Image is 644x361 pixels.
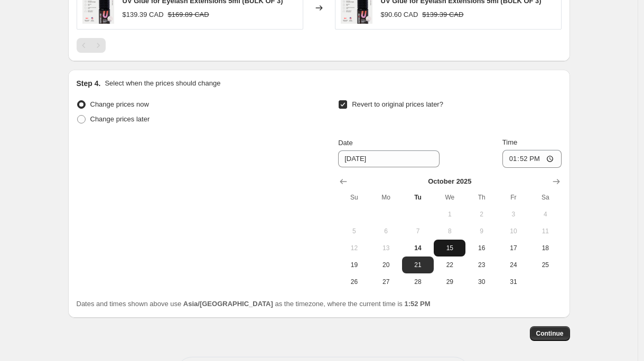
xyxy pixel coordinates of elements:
[375,193,398,202] span: Mo
[352,100,443,108] span: Revert to original prices later?
[534,261,557,269] span: 25
[529,223,561,240] button: Saturday October 11 2025
[406,278,430,286] span: 28
[438,278,461,286] span: 29
[375,278,398,286] span: 27
[342,227,366,235] span: 5
[498,223,529,240] button: Friday October 10 2025
[402,273,434,290] button: Tuesday October 28 2025
[77,38,106,53] nav: Pagination
[434,206,465,223] button: Wednesday October 1 2025
[465,273,497,290] button: Thursday October 30 2025
[375,261,398,269] span: 20
[502,227,525,235] span: 10
[438,244,461,252] span: 15
[370,240,402,256] button: Monday October 13 2025
[502,150,562,168] input: 12:00
[549,174,564,189] button: Show next month, November 2025
[338,189,370,206] th: Sunday
[422,11,463,18] span: $139.39 CAD
[502,193,525,202] span: Fr
[105,78,220,89] p: Select when the prices should change
[502,278,525,286] span: 31
[530,326,570,341] button: Continue
[338,139,352,147] span: Date
[342,261,366,269] span: 19
[438,261,461,269] span: 22
[434,189,465,206] th: Wednesday
[406,193,430,202] span: Tu
[406,244,430,252] span: 14
[502,261,525,269] span: 24
[370,189,402,206] th: Monday
[465,240,497,256] button: Thursday October 16 2025
[434,223,465,240] button: Wednesday October 8 2025
[77,78,101,89] h2: Step 4.
[498,206,529,223] button: Friday October 3 2025
[465,189,497,206] th: Thursday
[465,223,497,240] button: Thursday October 9 2025
[470,227,493,235] span: 9
[338,240,370,256] button: Sunday October 12 2025
[402,223,434,240] button: Tuesday October 7 2025
[470,210,493,218] span: 2
[370,223,402,240] button: Monday October 6 2025
[529,240,561,256] button: Saturday October 18 2025
[434,256,465,273] button: Wednesday October 22 2025
[498,240,529,256] button: Friday October 17 2025
[502,244,525,252] span: 17
[434,273,465,290] button: Wednesday October 29 2025
[529,206,561,223] button: Saturday October 4 2025
[470,193,493,202] span: Th
[465,206,497,223] button: Thursday October 2 2025
[342,193,366,202] span: Su
[534,210,557,218] span: 4
[470,261,493,269] span: 23
[534,244,557,252] span: 18
[342,244,366,252] span: 12
[77,300,431,308] span: Dates and times shown above use as the timezone, where the current time is
[502,138,517,146] span: Time
[338,273,370,290] button: Sunday October 26 2025
[183,300,273,308] b: Asia/[GEOGRAPHIC_DATA]
[438,227,461,235] span: 8
[406,227,430,235] span: 7
[534,227,557,235] span: 11
[402,240,434,256] button: Today Tuesday October 14 2025
[370,273,402,290] button: Monday October 27 2025
[381,11,418,18] span: $90.60 CAD
[402,189,434,206] th: Tuesday
[438,210,461,218] span: 1
[470,278,493,286] span: 30
[90,100,149,108] span: Change prices now
[336,174,351,189] button: Show previous month, September 2025
[338,150,440,167] input: 10/14/2025
[438,193,461,202] span: We
[529,256,561,273] button: Saturday October 25 2025
[375,244,398,252] span: 13
[168,11,209,18] span: $169.89 CAD
[406,261,430,269] span: 21
[338,223,370,240] button: Sunday October 5 2025
[434,240,465,256] button: Wednesday October 15 2025
[498,273,529,290] button: Friday October 31 2025
[342,278,366,286] span: 26
[123,11,164,18] span: $139.39 CAD
[375,227,398,235] span: 6
[470,244,493,252] span: 16
[536,329,564,338] span: Continue
[465,256,497,273] button: Thursday October 23 2025
[90,115,150,123] span: Change prices later
[498,189,529,206] th: Friday
[529,189,561,206] th: Saturday
[498,256,529,273] button: Friday October 24 2025
[534,193,557,202] span: Sa
[370,256,402,273] button: Monday October 20 2025
[502,210,525,218] span: 3
[402,256,434,273] button: Tuesday October 21 2025
[338,256,370,273] button: Sunday October 19 2025
[404,300,430,308] b: 1:52 PM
